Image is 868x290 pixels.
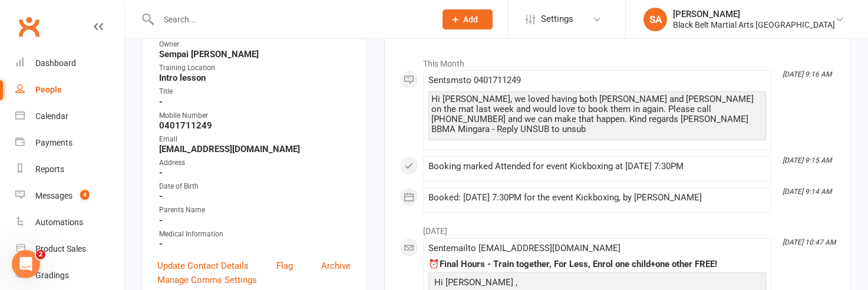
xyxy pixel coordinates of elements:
iframe: Intercom live chat [12,250,40,278]
a: Flag [276,259,293,273]
div: Title [159,86,351,97]
div: Booked: [DATE] 7:30PM for the event Kickboxing, by [PERSON_NAME] [428,193,766,203]
span: 4 [80,190,90,200]
div: Parents Name [159,205,351,216]
div: Medical Information [159,229,351,240]
a: Update Contact Details [157,259,249,273]
a: Reports [15,156,124,183]
div: Black Belt Martial Arts [GEOGRAPHIC_DATA] [673,19,835,30]
button: Add [443,9,493,29]
div: Address [159,157,351,169]
input: Search... [155,11,427,28]
li: [DATE] [400,219,836,238]
div: Hi [PERSON_NAME], we loved having both [PERSON_NAME] and [PERSON_NAME] on the mat last week and w... [431,94,763,134]
i: [DATE] 10:47 AM [783,238,836,246]
a: Manage Comms Settings [157,273,257,287]
strong: Sempai [PERSON_NAME] [159,49,351,60]
span: Settings [541,6,573,32]
div: Payments [35,138,72,147]
strong: Intro lesson [159,72,351,83]
strong: - [159,191,351,202]
span: Add [463,15,478,24]
div: Mobile Number [159,110,351,121]
div: Messages [35,191,72,200]
a: Automations [15,209,124,236]
strong: - [159,239,351,249]
a: Clubworx [14,12,44,41]
strong: - [159,215,351,226]
div: Dashboard [35,58,76,68]
a: Payments [15,130,124,156]
a: Messages 4 [15,183,124,209]
div: Training Location [159,62,351,74]
a: People [15,77,124,103]
li: This Month [400,51,836,70]
i: [DATE] 9:16 AM [783,70,831,78]
a: Calendar [15,103,124,130]
div: SA [643,8,667,31]
span: Sent sms to 0401711249 [428,75,521,85]
div: Email [159,134,351,145]
strong: - [159,167,351,178]
strong: 0401711249 [159,120,351,131]
a: Archive [321,259,351,273]
strong: - [159,97,351,107]
div: Automations [35,218,83,227]
i: [DATE] 9:14 AM [783,187,831,196]
span: 2 [36,250,45,259]
div: Calendar [35,111,68,121]
span: Sent email to [EMAIL_ADDRESS][DOMAIN_NAME] [428,243,621,253]
div: Date of Birth [159,181,351,192]
a: Dashboard [15,50,124,77]
div: ⏰Final Hours - Train together, For Less, Enrol one child+one other FREE! [428,259,766,269]
div: Owner [159,39,351,50]
div: Reports [35,164,64,174]
a: Gradings [15,262,124,289]
div: [PERSON_NAME] [673,9,835,19]
a: Product Sales [15,236,124,262]
div: Product Sales [35,244,86,253]
strong: [EMAIL_ADDRESS][DOMAIN_NAME] [159,144,351,154]
div: Booking marked Attended for event Kickboxing at [DATE] 7:30PM [428,162,766,172]
div: People [35,85,62,94]
i: [DATE] 9:15 AM [783,156,831,164]
div: Gradings [35,271,69,280]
